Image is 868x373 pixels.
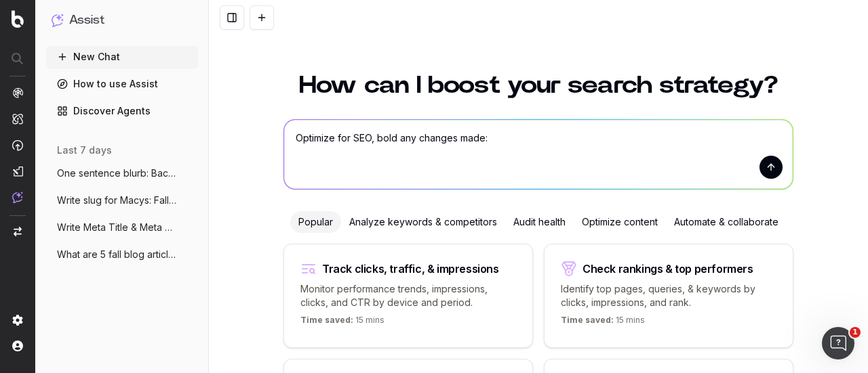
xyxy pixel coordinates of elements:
p: Monitor performance trends, impressions, clicks, and CTR by device and period. [300,282,516,309]
div: Optimize content [574,211,666,233]
img: Botify logo [12,10,24,28]
span: last 7 days [57,144,112,157]
p: 15 mins [561,315,645,331]
img: Assist [52,14,64,26]
div: Popular [290,211,341,233]
span: What are 5 fall blog articles that cover [57,248,176,261]
div: Analyze keywords & competitors [341,211,505,233]
div: Audit health [505,211,574,233]
textarea: Optimize for SEO, bold any changes made: [284,120,793,189]
span: Write Meta Title & Meta Description for [57,221,176,234]
span: 1 [850,327,861,338]
a: How to use Assist [46,73,198,95]
img: Analytics [12,87,23,98]
span: Write slug for Macys: Fall Entryway Deco [57,194,176,207]
h1: Assist [69,11,104,30]
button: Assist [52,11,193,30]
button: One sentence blurb: Back-to-School Morni [46,162,198,184]
span: One sentence blurb: Back-to-School Morni [57,167,176,180]
h1: How can I boost your search strategy? [283,73,793,97]
p: 15 mins [300,315,384,331]
img: Assist [12,192,23,203]
div: Automate & collaborate [666,211,787,233]
span: Time saved: [300,315,353,325]
img: Switch project [14,227,22,236]
button: What are 5 fall blog articles that cover [46,244,198,265]
a: Discover Agents [46,100,198,122]
p: Identify top pages, queries, & keywords by clicks, impressions, and rank. [561,282,776,309]
img: Activation [12,139,23,151]
span: Time saved: [561,315,614,325]
img: My account [12,341,23,351]
div: Track clicks, traffic, & impressions [322,263,499,274]
button: New Chat [46,46,198,68]
button: Write slug for Macys: Fall Entryway Deco [46,190,198,211]
img: Intelligence [12,113,23,125]
button: Write Meta Title & Meta Description for [46,217,198,238]
iframe: Intercom live chat [822,327,854,359]
img: Setting [12,315,23,326]
div: Check rankings & top performers [583,263,753,274]
img: Studio [12,166,23,177]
